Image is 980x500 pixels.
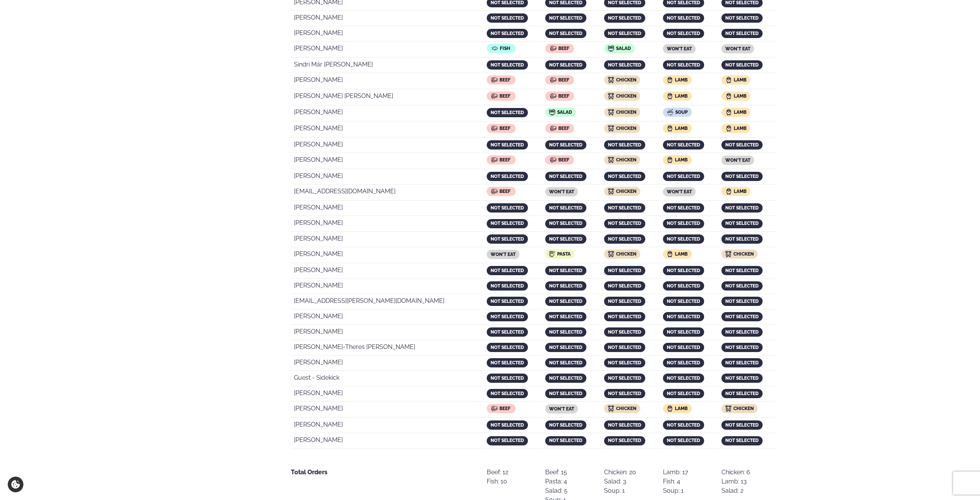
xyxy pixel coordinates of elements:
img: icon img [550,45,556,51]
img: icon img [726,125,732,131]
span: NoT SELECTED [608,62,641,68]
td: [PERSON_NAME] [291,434,483,449]
span: NoT SELECTED [491,142,524,148]
span: NoT SELECTED [491,62,524,68]
span: NoT SELECTED [549,142,583,148]
span: NoT SELECTED [608,15,641,21]
td: [PERSON_NAME] [291,42,483,58]
span: NoT SELECTED [491,110,524,115]
span: Chicken [616,110,636,115]
span: NoT SELECTED [608,221,641,226]
span: won't eat [549,189,574,194]
td: [PERSON_NAME] [291,310,483,325]
td: [PERSON_NAME] [291,138,483,153]
img: icon img [549,251,555,257]
span: NoT SELECTED [608,438,641,443]
span: NoT SELECTED [549,375,583,381]
span: Lamb [675,157,688,163]
span: NoT SELECTED [725,438,759,443]
span: NoT SELECTED [667,142,700,148]
td: [PERSON_NAME] [291,419,483,433]
span: NoT SELECTED [667,329,700,335]
td: [PERSON_NAME] [291,154,483,169]
span: NoT SELECTED [667,314,700,319]
span: NoT SELECTED [549,314,583,319]
img: icon img [725,405,731,412]
span: NoT SELECTED [608,375,641,381]
td: [PERSON_NAME] [291,248,483,263]
span: NoT SELECTED [608,299,641,304]
span: won't eat [725,46,750,51]
td: [PERSON_NAME] [291,170,483,184]
span: Lamb [734,189,746,194]
span: NoT SELECTED [608,360,641,365]
span: Beef [499,406,511,411]
div: Salad: 2 [721,486,750,495]
img: icon img [726,77,732,83]
img: icon img [491,188,498,194]
span: NoT SELECTED [491,329,524,335]
span: Lamb [675,93,688,99]
img: icon img [667,157,673,163]
span: NoT SELECTED [491,15,524,21]
span: NoT SELECTED [608,142,641,148]
a: Cookie settings [8,477,23,492]
div: Soup: 1 [663,486,688,495]
img: icon img [492,45,498,51]
td: [PERSON_NAME] [291,201,483,216]
span: NoT SELECTED [667,391,700,396]
img: icon img [667,77,673,83]
span: NoT SELECTED [725,314,759,319]
span: NoT SELECTED [491,174,524,179]
td: Guest - Sidekick [291,372,483,386]
span: NoT SELECTED [667,15,700,21]
img: icon img [608,93,614,99]
span: Lamb [734,93,746,99]
div: Lamb: 17 [663,468,688,477]
img: icon img [667,125,673,131]
img: icon img [491,157,498,163]
span: NoT SELECTED [667,62,700,68]
span: NoT SELECTED [491,205,524,211]
div: Salad: 3 [604,477,636,486]
span: NoT SELECTED [549,422,583,428]
span: Pasta [557,251,571,257]
span: NoT SELECTED [491,299,524,304]
span: Beef [558,126,569,131]
img: icon img [608,405,614,412]
span: Beef [558,93,569,99]
span: NoT SELECTED [608,422,641,428]
span: NoT SELECTED [667,221,700,226]
span: Lamb [675,406,688,411]
span: Chicken [733,251,754,257]
span: NoT SELECTED [725,31,759,36]
span: NoT SELECTED [667,205,700,211]
span: Chicken [616,126,636,131]
span: NoT SELECTED [667,345,700,350]
td: [PERSON_NAME] [291,106,483,121]
div: Fish: 4 [663,477,688,486]
span: NoT SELECTED [608,391,641,396]
span: NoT SELECTED [491,391,524,396]
span: Chicken [616,251,636,257]
span: NoT SELECTED [725,62,759,68]
img: icon img [667,109,673,115]
img: icon img [667,405,673,412]
span: NoT SELECTED [608,329,641,335]
span: Salad [557,110,572,115]
span: won't eat [667,189,692,194]
span: won't eat [667,46,692,51]
span: NoT SELECTED [725,142,759,148]
span: NoT SELECTED [491,314,524,319]
span: Beef [558,46,569,51]
span: Chicken [616,406,636,411]
td: [PERSON_NAME] [291,74,483,89]
td: Sindri Már [PERSON_NAME] [291,58,483,73]
span: Chicken [616,157,636,163]
span: NoT SELECTED [491,283,524,289]
span: NoT SELECTED [608,205,641,211]
span: Beef [499,189,511,194]
span: won't eat [725,158,750,163]
td: [PERSON_NAME] [291,27,483,42]
span: Chicken [616,93,636,99]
